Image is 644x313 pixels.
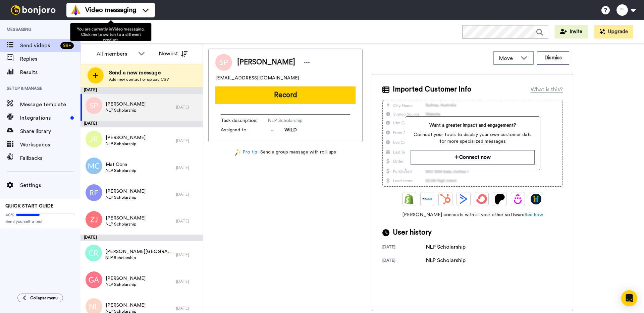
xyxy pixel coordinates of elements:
[494,194,505,204] img: Patreon
[106,302,146,309] span: [PERSON_NAME]
[621,290,637,306] div: Open Intercom Messenger
[106,141,146,146] span: NLP Scholarship
[440,194,451,204] img: Hubspot
[154,47,193,60] button: Newest
[176,306,200,311] div: [DATE]
[176,218,200,224] div: [DATE]
[86,271,102,288] img: ga.png
[106,195,146,200] span: NLP Scholarship
[235,149,257,156] a: Pro tip
[85,245,102,261] img: cr.png
[393,84,471,95] span: Imported Customer Info
[382,244,426,251] div: [DATE]
[422,194,433,204] img: Ontraport
[20,55,80,63] span: Replies
[555,25,588,39] button: Invite
[426,243,466,251] div: NLP Scholarship
[215,86,356,104] button: Record
[86,97,102,114] img: sp.png
[237,57,295,67] span: [PERSON_NAME]
[382,258,426,264] div: [DATE]
[5,204,54,208] span: QUICK START GUIDE
[109,69,169,77] span: Send a new message
[80,121,203,127] div: [DATE]
[20,42,58,50] span: Send videos
[411,122,534,129] span: Want a greater impact and engagement?
[499,54,517,62] span: Move
[20,68,80,76] span: Results
[86,211,102,228] img: zj.png
[109,77,169,82] span: Add new contact or upload CSV
[60,42,74,49] div: 99 +
[426,256,466,264] div: NLP Scholarship
[106,134,146,141] span: [PERSON_NAME]
[513,194,523,204] img: Drip
[531,194,541,204] img: GoHighLevel
[531,85,563,93] div: What is this?
[20,101,80,109] span: Message template
[70,5,81,15] img: vm-color.svg
[458,194,469,204] img: ActiveCampaign
[106,188,146,195] span: [PERSON_NAME]
[106,168,136,173] span: NLP Scholarship
[85,5,136,15] span: Video messaging
[411,150,534,165] button: Connect now
[106,161,136,168] span: Mat Conn
[106,282,146,287] span: NLP Scholarship
[30,295,58,301] span: Collapse menu
[77,27,145,42] span: You are currently in Video messaging . Click me to switch to a different product.
[393,228,432,238] span: User history
[382,211,563,218] span: [PERSON_NAME] connects with all your other software
[80,87,203,94] div: [DATE]
[20,154,80,162] span: Fallbacks
[86,158,102,174] img: mc.png
[176,105,200,110] div: [DATE]
[221,127,268,137] span: Assigned to:
[268,117,331,124] span: NLP Scholarship
[525,212,543,217] a: See how
[215,54,232,71] img: Image of Samantha Phelvin
[106,275,146,282] span: [PERSON_NAME]
[221,117,268,124] span: Task description :
[404,194,415,204] img: Shopify
[97,50,135,58] div: All members
[17,294,63,302] button: Collapse menu
[106,222,146,227] span: NLP Scholarship
[20,114,68,122] span: Integrations
[235,149,241,156] img: magic-wand.svg
[176,165,200,170] div: [DATE]
[8,5,58,15] img: bj-logo-header-white.svg
[20,141,80,149] span: Workspaces
[106,215,146,222] span: [PERSON_NAME]
[20,127,80,135] span: Share library
[20,181,80,189] span: Settings
[105,255,173,260] span: NLP Scholarship
[284,127,297,137] span: WILD
[176,138,200,143] div: [DATE]
[215,75,299,81] span: [EMAIL_ADDRESS][DOMAIN_NAME]
[86,131,102,147] img: jr.png
[208,149,363,156] div: - Send a group message with roll-ups
[268,127,278,137] img: db56d3b7-25cc-4860-a3ab-2408422e83c0-1733197158.jpg
[537,51,569,65] button: Dismiss
[176,192,200,197] div: [DATE]
[5,212,14,217] span: 40%
[86,184,102,201] img: rf.png
[80,235,203,241] div: [DATE]
[5,219,75,224] span: Send yourself a test
[176,252,200,257] div: [DATE]
[106,101,146,108] span: [PERSON_NAME]
[176,279,200,284] div: [DATE]
[476,194,487,204] img: ConvertKit
[594,25,633,39] button: Upgrade
[106,108,146,113] span: NLP Scholarship
[105,248,173,255] span: [PERSON_NAME][GEOGRAPHIC_DATA]
[411,131,534,145] span: Connect your tools to display your own customer data for more specialized messages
